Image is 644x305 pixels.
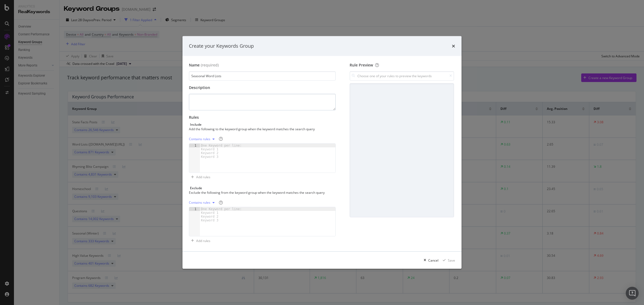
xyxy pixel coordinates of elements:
div: Add rules [196,239,210,243]
div: modal [182,36,462,269]
button: Cancel [422,256,438,265]
div: Cancel [428,258,438,263]
div: Description [189,85,336,90]
span: (required) [201,62,219,68]
div: Contains rules [189,137,210,141]
button: Add rules [189,236,210,245]
div: Exclude the following from the keyword group when the keyword matches the search query [189,190,335,195]
div: Exclude [190,186,202,190]
div: 1 [189,144,200,147]
button: Save [441,256,455,265]
div: Rules [189,115,336,120]
div: times [452,43,455,50]
button: Add rules [189,173,210,181]
button: Contains rules [189,198,217,207]
button: Contains rules [189,135,217,143]
div: One Keyword per line: Keyword 1 Keyword 2 Keyword 3 [200,207,245,222]
div: Save [448,258,455,263]
div: Add rules [196,175,210,179]
input: Enter a name [189,71,336,81]
div: One Keyword per line: Keyword 1 Keyword 2 Keyword 3 [200,144,245,159]
input: Choose one of your rules to preview the keywords [350,71,454,81]
div: Include [190,122,202,127]
div: Create your Keywords Group [189,43,254,50]
div: Name [189,62,200,68]
div: Add the following to the keyword group when the keyword matches the search query [189,127,335,131]
div: Contains rules [189,201,210,204]
div: 1 [189,207,200,211]
div: Open Intercom Messenger [626,287,639,300]
div: Rule Preview [350,62,454,68]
